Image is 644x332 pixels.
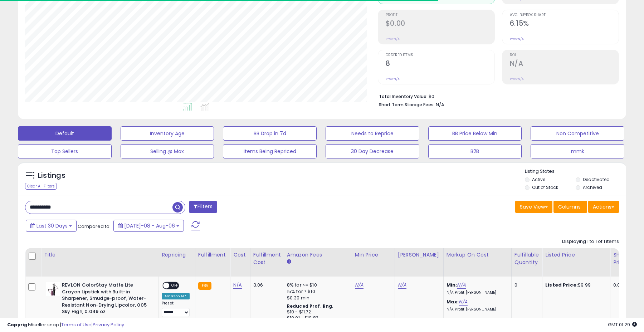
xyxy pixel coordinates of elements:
p: Listing States: [525,168,626,175]
small: Prev: N/A [510,37,524,41]
b: Max: [447,298,459,305]
a: N/A [459,298,467,306]
a: Terms of Use [61,321,92,328]
h2: $0.00 [386,19,494,29]
li: $0 [379,92,614,100]
span: Profit [386,13,494,17]
div: Amazon AI * [162,293,190,299]
button: 30 Day Decrease [326,144,419,158]
div: $0.30 min [287,295,346,301]
div: Fulfillment [198,251,227,259]
div: 8% for <= $10 [287,282,346,288]
button: Default [18,126,112,141]
div: Markup on Cost [447,251,508,259]
span: Compared to: [78,223,111,230]
button: Actions [588,201,619,213]
button: [DATE]-08 - Aug-06 [113,220,184,232]
b: Short Term Storage Fees: [379,102,435,108]
button: Save View [515,201,552,213]
button: Top Sellers [18,144,112,158]
button: Columns [553,201,587,213]
div: 0.00 [613,282,625,288]
span: N/A [436,101,444,108]
div: $9.99 [545,282,605,288]
div: 3.06 [253,282,278,288]
span: Columns [558,203,581,210]
b: Min: [447,282,457,288]
span: 2025-09-6 01:29 GMT [608,321,637,328]
small: FBA [198,282,211,290]
th: The percentage added to the cost of goods (COGS) that forms the calculator for Min & Max prices. [443,248,511,277]
label: Out of Stock [532,184,558,190]
div: Fulfillment Cost [253,251,281,266]
div: Amazon Fees [287,251,349,259]
span: [DATE]-08 - Aug-06 [124,222,175,229]
div: Preset: [162,301,190,317]
button: BB Price Below Min [428,126,522,141]
span: Ordered Items [386,53,494,57]
h2: 6.15% [510,19,619,29]
div: seller snap | | [7,322,124,328]
a: Privacy Policy [93,321,124,328]
button: Needs to Reprice [326,126,419,141]
h2: N/A [510,59,619,69]
div: Fulfillable Quantity [514,251,539,266]
div: Displaying 1 to 1 of 1 items [562,238,619,245]
div: Clear All Filters [25,183,57,190]
img: 31e9RBVGU7L._SL40_.jpg [46,282,60,296]
h2: 8 [386,59,494,69]
b: REVLON ColorStay Matte Lite Crayon Lipstick with Built-in Sharpener, Smudge-proof, Water-Resistan... [62,282,149,317]
div: $10.01 - $10.83 [287,315,346,321]
span: OFF [169,283,181,289]
div: Listed Price [545,251,607,259]
small: Prev: N/A [386,37,400,41]
b: Total Inventory Value: [379,93,428,99]
div: Cost [233,251,247,259]
button: Filters [189,201,217,213]
a: N/A [355,282,364,289]
div: [PERSON_NAME] [398,251,440,259]
button: mmk [531,144,624,158]
label: Active [532,176,545,182]
button: B2B [428,144,522,158]
b: Listed Price: [545,282,578,288]
button: Last 30 Days [26,220,77,232]
small: Prev: N/A [386,77,400,81]
b: Reduced Prof. Rng. [287,303,334,309]
span: Last 30 Days [36,222,68,229]
small: Prev: N/A [510,77,524,81]
button: Non Competitive [531,126,624,141]
label: Deactivated [583,176,610,182]
button: Inventory Age [121,126,214,141]
p: N/A Profit [PERSON_NAME] [447,290,506,295]
span: Avg. Buybox Share [510,13,619,17]
div: Title [44,251,156,259]
button: Selling @ Max [121,144,214,158]
div: $10 - $11.72 [287,309,346,315]
strong: Copyright [7,321,33,328]
h5: Listings [38,171,65,181]
div: 0 [514,282,537,288]
div: 15% for > $10 [287,288,346,295]
div: Min Price [355,251,392,259]
button: BB Drop in 7d [223,126,317,141]
a: N/A [233,282,242,289]
label: Archived [583,184,602,190]
button: Items Being Repriced [223,144,317,158]
div: Ship Price [613,251,628,266]
span: ROI [510,53,619,57]
a: N/A [457,282,465,289]
a: N/A [398,282,406,289]
div: Repricing [162,251,192,259]
p: N/A Profit [PERSON_NAME] [447,307,506,312]
small: Amazon Fees. [287,259,291,265]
